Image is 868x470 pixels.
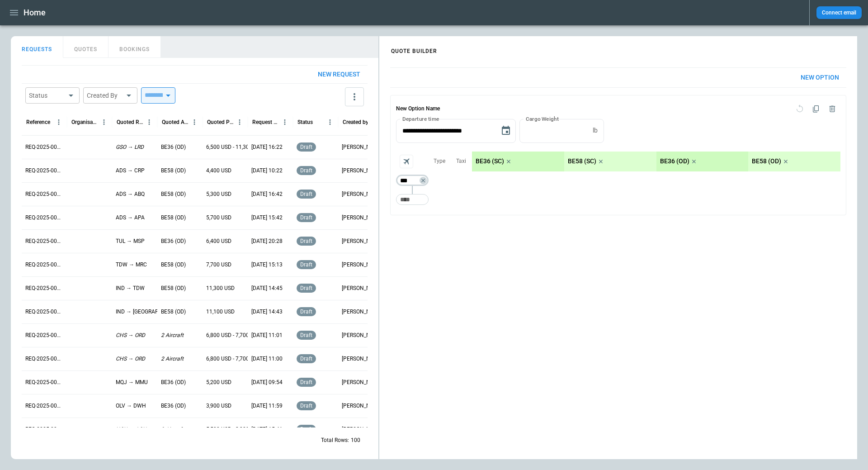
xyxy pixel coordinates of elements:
[298,332,314,338] span: draft
[342,355,380,363] p: [PERSON_NAME]
[342,285,380,292] p: [PERSON_NAME]
[206,167,231,175] p: 4,400 USD
[161,285,186,292] p: BE58 (OD)
[342,379,380,386] p: [PERSON_NAME]
[342,214,380,222] p: [PERSON_NAME]
[342,237,380,245] p: [PERSON_NAME]
[108,36,161,58] button: BOOKINGS
[298,167,314,174] span: draft
[116,237,145,245] p: TUL → MSP
[25,355,63,363] p: REQ-2025-000242
[472,152,840,171] div: scrollable content
[206,285,235,292] p: 11,300 USD
[98,116,110,128] button: Organisation column menu
[251,402,283,410] p: [DATE] 11:59
[24,7,46,18] h1: Home
[298,144,314,150] span: draft
[251,143,283,151] p: [DATE] 16:22
[161,167,186,175] p: BE58 (OD)
[25,167,63,175] p: REQ-2025-000250
[29,91,65,100] div: Status
[660,157,689,165] p: BE36 (OD)
[251,332,283,339] p: [DATE] 11:01
[476,157,504,165] p: BE36 (SC)
[206,214,231,222] p: 5,700 USD
[342,261,380,269] p: [PERSON_NAME]
[63,36,108,58] button: QUOTES
[25,237,63,245] p: REQ-2025-000247
[206,402,231,410] p: 3,900 USD
[342,190,380,198] p: [PERSON_NAME]
[321,437,349,444] p: Total Rows:
[396,175,429,186] div: Not found
[206,355,261,363] p: 6,800 USD - 7,700 USD
[251,355,283,363] p: [DATE] 11:00
[161,402,186,410] p: BE36 (OD)
[342,332,380,339] p: [PERSON_NAME]
[396,194,429,205] div: Too short
[298,285,314,291] span: draft
[161,308,186,316] p: BE58 (OD)
[396,101,440,117] h6: New Option Name
[792,101,808,117] span: Reset quote option
[25,308,63,316] p: REQ-2025-000244
[25,332,63,339] p: REQ-2025-000243
[251,237,283,245] p: [DATE] 20:28
[400,155,413,168] span: Aircraft selection
[25,214,63,222] p: REQ-2025-000248
[71,119,98,125] div: Organisation
[808,101,824,117] span: Duplicate quote option
[297,119,313,125] div: Status
[342,308,380,316] p: [PERSON_NAME]
[161,379,186,386] p: BE36 (OD)
[593,127,598,134] p: lb
[342,167,380,175] p: [PERSON_NAME]
[116,355,145,363] p: CHS → ORD
[298,379,314,385] span: draft
[117,119,143,125] div: Quoted Route
[25,143,63,151] p: REQ-2025-000251
[298,238,314,244] span: draft
[342,402,380,410] p: [PERSON_NAME]
[251,261,283,269] p: [DATE] 15:13
[252,119,279,125] div: Request Created At (UTC-05:00)
[251,308,283,316] p: [DATE] 14:43
[162,119,189,125] div: Quoted Aircraft
[251,190,283,198] p: [DATE] 16:42
[342,143,380,151] p: [PERSON_NAME]
[402,115,439,123] label: Departure time
[234,116,245,128] button: Quoted Price column menu
[568,157,596,165] p: BE58 (SC)
[25,261,63,269] p: REQ-2025-000246
[116,167,145,175] p: ADS → CRP
[206,143,264,151] p: 6,500 USD - 11,300 USD
[456,157,466,165] p: Taxi
[298,403,314,409] span: draft
[25,190,63,198] p: REQ-2025-000249
[351,437,360,444] p: 100
[161,190,186,198] p: BE58 (OD)
[26,119,50,125] div: Reference
[116,214,145,222] p: ADS → APA
[116,190,145,198] p: ADS → ABQ
[298,191,314,197] span: draft
[824,101,840,117] span: Delete quote option
[251,379,283,386] p: [DATE] 09:54
[526,115,559,123] label: Cargo Weight
[25,285,63,292] p: REQ-2025-000245
[116,285,145,292] p: IND → TDW
[161,214,186,222] p: BE58 (OD)
[279,116,291,128] button: Request Created At (UTC-05:00) column menu
[434,157,445,165] p: Type
[116,379,148,386] p: MQJ → MMU
[143,116,155,128] button: Quoted Route column menu
[25,379,63,386] p: REQ-2025-000241
[298,261,314,268] span: draft
[298,214,314,221] span: draft
[116,402,146,410] p: OLV → DWH
[161,355,184,363] p: 2 Aircraft
[345,87,364,106] button: more
[11,36,63,58] button: REQUESTS
[752,157,781,165] p: BE58 (OD)
[116,332,145,339] p: CHS → ORD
